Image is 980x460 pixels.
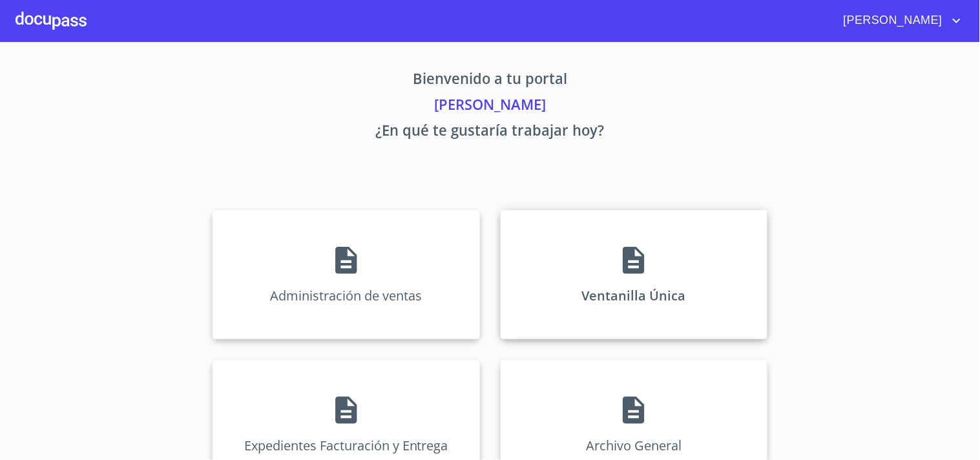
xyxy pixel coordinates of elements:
p: Expedientes Facturación y Entrega [244,437,448,454]
p: Ventanilla Única [582,287,686,304]
p: [PERSON_NAME] [92,94,888,120]
p: ¿En qué te gustaría trabajar hoy? [92,120,888,145]
span: [PERSON_NAME] [834,10,949,31]
p: Archivo General [586,437,682,454]
button: account of current user [834,10,964,31]
p: Bienvenido a tu portal [92,68,888,94]
p: Administración de ventas [270,287,422,304]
